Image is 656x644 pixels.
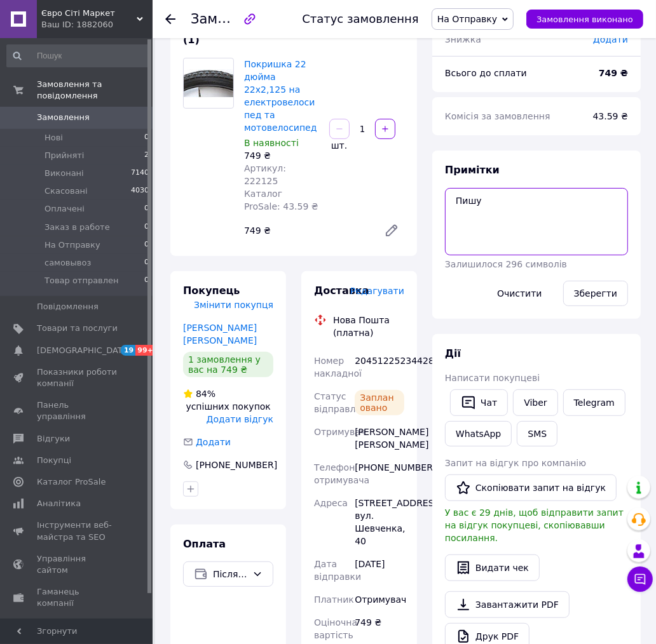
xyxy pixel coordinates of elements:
[37,323,118,334] span: Товари та послуги
[144,257,149,269] span: 0
[144,222,149,233] span: 0
[517,421,557,446] button: SMS
[131,168,149,179] span: 7140
[37,301,99,312] span: Повідомлення
[37,399,118,422] span: Панель управління
[144,132,149,144] span: 0
[328,139,348,152] div: шт.
[352,349,407,385] div: 20451225234428
[330,314,407,339] div: Нова Пошта (платна)
[593,111,628,121] span: 43.59 ₴
[445,554,540,581] button: Видати чек
[37,498,81,509] span: Аналітика
[314,285,369,297] span: Доставка
[37,476,106,488] span: Каталог ProSale
[244,59,317,133] a: Покришка 22 дюйма 22х2,125 на електровелосипед та мотовелосипед
[37,586,118,609] span: Гаманець компанії
[244,163,286,186] span: Артикул: 222125
[302,13,419,25] div: Статус замовлення
[196,437,231,447] span: Додати
[194,300,273,310] span: Змінити покупця
[352,492,407,553] div: [STREET_ADDRESS]: вул. Шевченка, 40
[37,520,118,542] span: Інструменти веб-майстра та SEO
[450,389,508,416] button: Чат
[44,185,88,197] span: Скасовані
[314,427,366,437] span: Отримувач
[445,111,550,121] span: Комісія за замовлення
[6,44,150,67] input: Пошук
[144,203,149,215] span: 0
[350,286,404,296] span: Редагувати
[183,538,226,550] span: Оплата
[314,594,354,605] span: Платник
[352,588,407,611] div: Отримувач
[437,14,497,24] span: На Отправку
[37,79,153,102] span: Замовлення та повідомлення
[41,8,137,19] span: Євро Сіті Маркет
[379,218,404,243] a: Редагувати
[184,69,233,97] img: Покришка 22 дюйма 22х2,125 на електровелосипед та мотовелосипед
[165,13,175,25] div: Повернутися назад
[244,138,299,148] span: В наявності
[183,19,304,46] span: Товари в замовленні (1)
[183,285,240,297] span: Покупець
[183,352,273,377] div: 1 замовлення у вас на 749 ₴
[44,222,110,233] span: Заказ в работе
[314,356,362,379] span: Номер накладної
[513,389,557,416] a: Viber
[445,373,540,383] span: Написати покупцеві
[191,11,276,27] span: Замовлення
[314,617,357,640] span: Оціночна вартість
[563,281,628,306] button: Зберегти
[445,188,628,255] textarea: Пишу
[445,421,512,446] a: WhatsApp
[44,203,85,215] span: Оплачені
[445,68,527,78] span: Всього до сплати
[44,275,119,286] span: Товар отправлен
[37,455,71,466] span: Покупці
[44,257,91,269] span: самовывоз
[195,459,278,471] div: [PHONE_NUMBER]
[183,323,257,345] a: [PERSON_NAME] [PERSON_NAME]
[355,390,404,415] div: Заплановано
[44,150,84,161] span: Прийняті
[44,239,100,251] span: На Отправку
[135,345,156,356] span: 99+
[445,347,461,359] span: Дії
[445,591,570,618] a: Завантажити PDF
[352,420,407,456] div: [PERSON_NAME] [PERSON_NAME]
[314,462,369,485] span: Телефон отримувача
[445,164,500,176] span: Примітки
[41,19,153,30] div: Ваш ID: 1882060
[37,112,90,123] span: Замовлення
[144,150,149,161] span: 2
[37,345,131,356] span: [DEMOGRAPHIC_DATA]
[37,366,118,389] span: Показники роботи компанії
[314,559,361,582] span: Дата відправки
[207,414,273,424] span: Додати відгук
[37,553,118,576] span: Управління сайтом
[244,189,318,211] span: Каталог ProSale: 43.59 ₴
[445,259,567,269] span: Залишилося 296 символів
[627,567,653,592] button: Чат з покупцем
[37,433,70,445] span: Відгуки
[352,553,407,588] div: [DATE]
[121,345,135,356] span: 19
[44,132,63,144] span: Нові
[352,456,407,492] div: [PHONE_NUMBER]
[486,281,553,306] button: Очистити
[244,149,319,162] div: 749 ₴
[314,391,378,414] span: Статус відправлення
[536,15,633,24] span: Замовлення виконано
[445,507,624,543] span: У вас є 29 днів, щоб відправити запит на відгук покупцеві, скопіювавши посилання.
[213,567,247,581] span: Післяплата
[144,275,149,286] span: 0
[196,389,215,399] span: 84%
[526,10,643,29] button: Замовлення виконано
[445,458,586,468] span: Запит на відгук про компанію
[563,389,625,416] a: Telegram
[599,68,628,78] b: 749 ₴
[445,474,617,501] button: Скопіювати запит на відгук
[239,222,374,239] div: 749 ₴
[183,387,273,413] div: успішних покупок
